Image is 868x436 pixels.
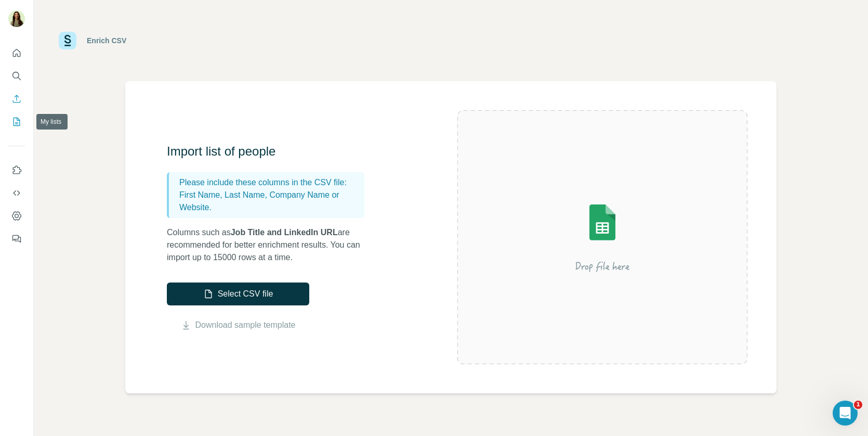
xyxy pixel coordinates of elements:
button: Use Surfe API [8,184,25,202]
span: 1 [854,401,862,409]
iframe: Intercom live chat [833,401,858,426]
button: Download sample template [167,319,309,331]
button: Use Surfe on LinkedIn [8,161,25,179]
div: Enrich CSV [87,35,126,46]
span: Job Title and LinkedIn URL [231,228,338,237]
button: My lists [8,112,25,131]
button: Feedback [8,229,25,248]
img: Surfe Illustration - Drop file here or select below [509,175,696,300]
p: Columns such as are recommended for better enrichment results. You can import up to 15000 rows at... [167,226,375,264]
button: Search [8,67,25,85]
button: Enrich CSV [8,89,25,108]
button: Dashboard [8,207,25,225]
button: Select CSV file [167,283,309,305]
p: Please include these columns in the CSV file: [179,176,360,189]
button: Quick start [8,44,25,62]
h3: Import list of people [167,143,375,160]
a: Download sample template [195,319,296,331]
img: Surfe Logo [59,32,76,49]
img: Avatar [8,10,25,27]
p: First Name, Last Name, Company Name or Website. [179,189,360,214]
